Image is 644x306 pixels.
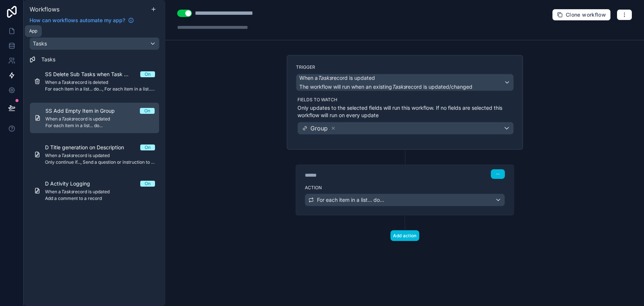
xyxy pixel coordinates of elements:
[318,75,332,81] em: Tasks
[30,6,59,13] span: Workflows
[29,28,37,34] div: App
[27,17,137,24] a: How can workflows automate my app?
[297,122,514,135] button: Group
[297,104,514,119] p: Only updates to the selected fields will run this workflow. If no fields are selected this workfl...
[305,194,505,206] button: For each item in a list... do...
[392,84,406,90] em: Tasks
[299,74,375,82] span: When a record is updated
[390,230,419,241] button: Add action
[566,11,606,18] span: Clone workflow
[310,124,328,133] span: Group
[305,185,505,191] label: Action
[296,74,514,91] button: When aTasksrecord is updatedThe workflow will run when an existingTasksrecord is updated/changed
[296,64,514,70] label: Trigger
[299,84,472,90] span: The workflow will run when an existing record is updated/changed
[297,97,514,103] label: Fields to watch
[317,196,384,204] span: For each item in a list... do...
[552,9,611,21] button: Clone workflow
[30,17,125,24] span: How can workflows automate my app?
